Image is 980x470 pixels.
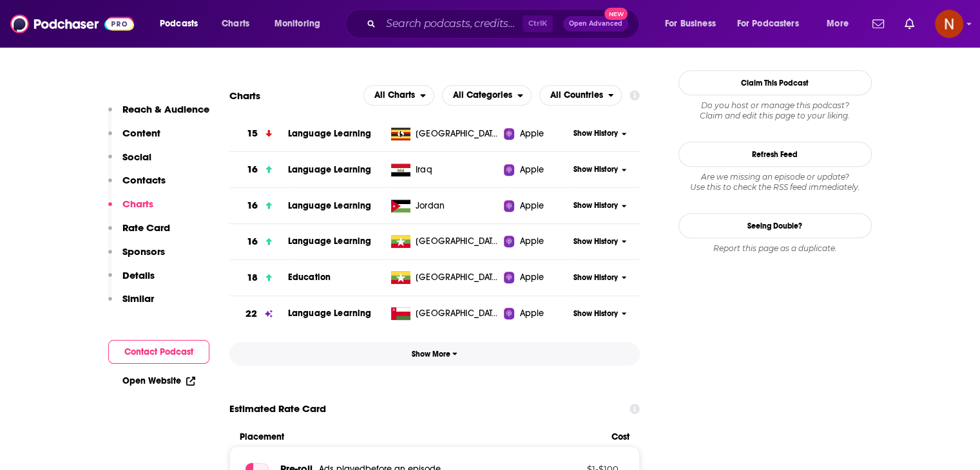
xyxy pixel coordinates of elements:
a: 16 [229,224,288,259]
span: Apple [519,235,544,248]
button: Show profile menu [935,10,963,38]
a: Iraq [386,164,504,176]
p: Charts [122,198,153,210]
h3: 16 [247,198,258,213]
a: [GEOGRAPHIC_DATA] [386,307,504,320]
p: Details [122,269,155,281]
h2: Charts [229,89,260,102]
span: New [604,8,628,20]
h2: Categories [442,85,532,106]
span: Open Advanced [569,21,622,27]
span: Show History [573,236,618,247]
h3: 15 [247,126,258,141]
span: Estimated Rate Card [229,397,326,421]
button: Refresh Feed [678,142,872,167]
a: Jordan [386,200,504,212]
div: Report this page as a duplicate. [678,243,872,254]
a: Language Learning [288,128,372,139]
button: Show More [229,342,640,366]
span: Podcasts [160,15,198,33]
span: Apple [519,164,544,176]
a: Show notifications dropdown [867,13,889,35]
button: Reach & Audience [108,103,209,127]
a: [GEOGRAPHIC_DATA] [386,271,504,284]
p: Social [122,151,151,163]
a: Apple [504,271,569,284]
span: Myanmar [416,235,499,248]
button: open menu [818,14,865,34]
a: 22 [229,296,288,332]
span: Uganda [416,127,499,140]
span: Myanmar [416,271,499,284]
span: For Podcasters [737,15,799,33]
span: Monitoring [274,15,320,33]
img: User Profile [935,10,963,38]
button: open menu [265,14,337,34]
button: Contacts [108,174,166,198]
a: Language Learning [288,236,372,247]
button: Show History [569,308,631,319]
span: Oman [416,307,499,320]
span: All Countries [550,91,603,100]
span: Do you host or manage this podcast? [678,100,872,111]
span: Cost [611,431,629,442]
button: Show History [569,164,631,175]
h3: 16 [247,234,258,249]
button: Social [108,151,151,174]
button: Show History [569,272,631,283]
span: Show History [573,200,618,211]
a: Language Learning [288,308,372,319]
div: Are we missing an episode or update? Use this to check the RSS feed immediately. [678,172,872,193]
input: Search podcasts, credits, & more... [381,14,523,34]
span: Show History [573,128,618,139]
p: Content [122,127,160,139]
h2: Platforms [363,85,434,106]
span: Apple [519,271,544,284]
a: Show notifications dropdown [899,13,919,35]
div: Claim and edit this page to your liking. [678,100,872,121]
button: Open AdvancedNew [563,16,628,32]
a: Charts [213,14,257,34]
a: Apple [504,307,569,320]
h3: 18 [247,270,258,285]
img: Podchaser - Follow, Share and Rate Podcasts [10,12,134,36]
a: Apple [504,164,569,176]
p: Reach & Audience [122,103,209,115]
button: Show History [569,128,631,139]
a: 16 [229,188,288,223]
span: Apple [519,307,544,320]
span: Charts [222,15,249,33]
button: Content [108,127,160,151]
a: Language Learning [288,200,372,211]
span: Placement [240,431,601,442]
a: Apple [504,200,569,212]
a: Seeing Double? [678,213,872,238]
span: Show History [573,164,618,175]
button: Charts [108,198,153,221]
span: Show More [412,350,457,359]
button: Show History [569,236,631,247]
p: Sponsors [122,245,165,258]
button: open menu [442,85,532,106]
p: Rate Card [122,221,170,234]
a: 16 [229,152,288,187]
button: Claim This Podcast [678,70,872,95]
span: More [827,15,849,33]
span: All Categories [453,91,512,100]
button: open menu [539,85,622,106]
div: Search podcasts, credits, & more... [358,9,651,39]
button: open menu [151,14,215,34]
p: Similar [122,292,154,305]
span: All Charts [374,91,415,100]
a: Education [288,272,331,283]
a: Apple [504,127,569,140]
span: Iraq [416,164,432,176]
a: [GEOGRAPHIC_DATA] [386,127,504,140]
button: Similar [108,292,154,316]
